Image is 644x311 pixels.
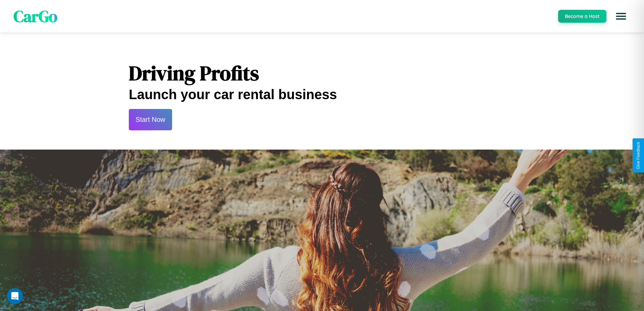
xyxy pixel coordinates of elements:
[7,288,23,304] iframe: Intercom live chat
[14,5,57,27] span: CarGo
[129,87,515,102] h2: Launch your car rental business
[129,109,172,130] button: Start Now
[558,10,606,23] button: Become a Host
[612,7,630,26] button: Open menu
[129,59,515,87] h1: Driving Profits
[636,142,641,169] div: Give Feedback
